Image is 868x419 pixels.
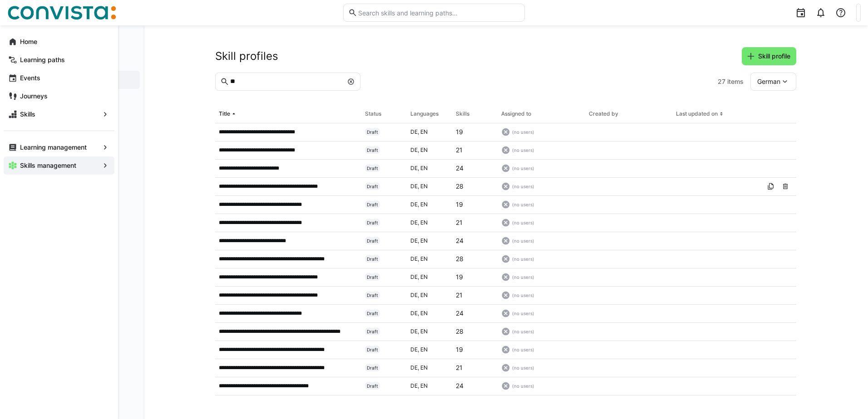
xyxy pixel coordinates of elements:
[410,273,420,280] span: de
[420,292,428,298] span: en
[420,310,428,317] span: en
[456,273,463,282] p: 19
[512,238,534,244] span: (no users)
[589,110,618,117] div: Created by
[420,165,428,171] span: en
[456,218,463,227] p: 21
[410,328,420,335] span: de
[367,256,378,262] span: Draft
[420,346,428,353] span: en
[456,164,464,173] p: 24
[420,273,428,280] span: en
[365,110,381,117] div: Status
[410,128,420,135] span: de
[512,383,534,389] span: (no users)
[742,47,796,65] button: Skill profile
[367,274,378,280] span: Draft
[357,9,520,17] input: Search skills and learning paths…
[219,110,230,117] div: Title
[456,381,464,390] p: 24
[512,219,534,226] span: (no users)
[456,182,464,191] p: 28
[512,165,534,171] span: (no users)
[367,329,378,334] span: Draft
[456,291,463,300] p: 21
[367,311,378,316] span: Draft
[410,346,420,353] span: de
[456,363,463,372] p: 21
[367,184,378,189] span: Draft
[420,219,428,226] span: en
[420,237,428,244] span: en
[367,383,378,389] span: Draft
[456,254,464,263] p: 28
[367,238,378,244] span: Draft
[676,110,718,117] div: Last updated on
[512,365,534,371] span: (no users)
[456,327,464,336] p: 28
[718,77,725,86] span: 27
[410,310,420,317] span: de
[512,183,534,190] span: (no users)
[727,77,744,86] span: items
[512,346,534,353] span: (no users)
[367,365,378,370] span: Draft
[456,200,463,209] p: 19
[512,274,534,280] span: (no users)
[410,146,420,153] span: de
[512,292,534,298] span: (no users)
[420,146,428,153] span: en
[512,201,534,208] span: (no users)
[456,146,463,155] p: 21
[512,147,534,153] span: (no users)
[410,364,420,371] span: de
[410,237,420,244] span: de
[456,309,464,318] p: 24
[420,183,428,190] span: en
[456,127,463,136] p: 19
[420,382,428,389] span: en
[512,310,534,317] span: (no users)
[410,255,420,262] span: de
[757,77,780,86] span: German
[420,201,428,208] span: en
[420,328,428,335] span: en
[410,292,420,298] span: de
[410,219,420,226] span: de
[456,345,463,354] p: 19
[420,364,428,371] span: en
[410,165,420,171] span: de
[512,129,534,135] span: (no users)
[757,52,792,61] span: Skill profile
[420,255,428,262] span: en
[456,110,469,117] div: Skills
[420,128,428,135] span: en
[367,147,378,153] span: Draft
[410,201,420,208] span: de
[501,110,531,117] div: Assigned to
[367,166,378,171] span: Draft
[367,292,378,298] span: Draft
[367,129,378,135] span: Draft
[456,236,464,245] p: 24
[512,328,534,335] span: (no users)
[215,49,278,63] h2: Skill profiles
[367,220,378,225] span: Draft
[512,256,534,262] span: (no users)
[410,183,420,190] span: de
[367,202,378,207] span: Draft
[367,347,378,352] span: Draft
[410,110,439,117] div: Languages
[410,382,420,389] span: de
